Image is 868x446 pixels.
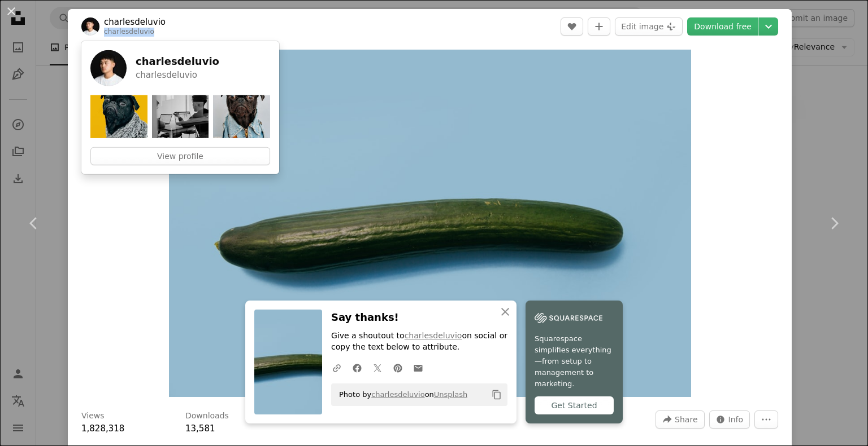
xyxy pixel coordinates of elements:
p: Give a shoutout to on social or copy the text below to attribute. [331,330,507,353]
img: photo-1518020382113-a7e8fc38eac9 [213,95,270,138]
span: Info [728,411,744,428]
button: Choose download size [759,17,778,36]
h3: Views [81,410,105,422]
button: Like [561,17,583,36]
a: Share on Pinterest [388,356,408,379]
span: Photo by on [333,386,467,404]
a: Unsplash [434,390,467,399]
h5: charlesdeluvio [136,55,219,68]
button: Stats about this image [709,410,750,429]
a: Avatar of user charlesdeluviocharlesdeluviocharlesdeluvio [90,50,266,86]
span: 1,828,318 [81,423,124,434]
button: Share this image [656,410,704,429]
img: Avatar of user charlesdeluvio [90,50,127,86]
button: Edit image [615,17,683,36]
a: Download free [687,17,758,36]
a: Next [800,169,868,277]
button: Zoom in on this image [169,50,691,397]
img: photo-1553877522-43269d4ea984 [152,95,209,138]
p: charlesdeluvio [136,68,219,82]
h3: Say thanks! [331,310,507,326]
a: charlesdeluvio [104,28,154,36]
a: charlesdeluvio [104,16,166,28]
span: Share [675,411,697,428]
a: charlesdeluvio [371,390,424,399]
span: 13,581 [185,423,215,434]
a: Share on Facebook [347,356,367,379]
button: Add to Collection [588,17,610,36]
img: Go to charlesdeluvio's profile [81,17,99,36]
a: View profile [90,147,270,165]
a: Share over email [408,356,428,379]
img: file-1747939142011-51e5cc87e3c9 [535,310,602,326]
button: More Actions [754,410,778,429]
button: Copy to clipboard [487,385,506,404]
a: charlesdeluvio [405,331,462,340]
h3: Downloads [185,410,229,422]
img: photo-1517849845537-4d257902454a [90,95,147,138]
a: Squarespace simplifies everything—from setup to management to marketing.Get Started [526,301,623,423]
span: Squarespace simplifies everything—from setup to management to marketing. [535,333,614,390]
a: Share on Twitter [367,356,388,379]
img: green vegetable [169,50,691,397]
div: Get Started [535,396,614,414]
